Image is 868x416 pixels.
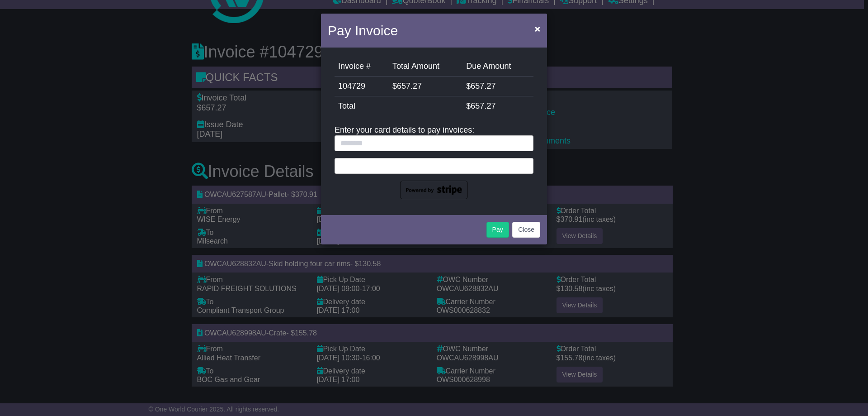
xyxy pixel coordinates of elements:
td: $ [462,77,533,96]
span: 657.27 [471,81,495,91]
h4: Pay Invoice [328,20,398,41]
span: 657.27 [471,101,495,110]
span: 657.27 [397,81,422,91]
button: Pay [486,222,509,238]
td: $ [389,77,462,96]
iframe: Secure card payment input frame [340,161,528,169]
span: × [535,24,540,34]
td: 104729 [335,77,389,96]
td: Total Amount [389,57,462,77]
button: Close [512,222,540,238]
td: Invoice # [335,57,389,77]
td: $ [462,96,533,116]
img: powered-by-stripe.png [400,181,468,200]
td: Total [335,96,462,116]
button: Close [530,19,545,38]
td: Due Amount [462,57,533,77]
div: Enter your card details to pay invoices: [335,125,533,199]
